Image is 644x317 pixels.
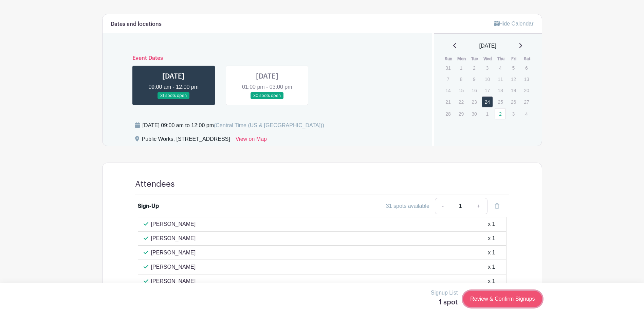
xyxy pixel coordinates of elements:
th: Thu [494,55,508,62]
p: 11 [495,74,506,84]
p: 19 [508,85,519,96]
a: Hide Calendar [494,21,533,27]
p: 21 [442,97,454,107]
p: 30 [468,109,480,119]
a: - [435,198,450,214]
p: 9 [468,74,480,84]
p: 4 [495,63,506,73]
h5: 1 spot [431,298,458,306]
p: 2 [468,63,480,73]
p: [PERSON_NAME] [151,220,196,228]
th: Fri [508,55,521,62]
h4: Attendees [135,179,175,189]
p: 25 [495,97,506,107]
p: 3 [482,63,493,73]
div: Public Works, [STREET_ADDRESS] [142,135,230,146]
p: 14 [442,85,454,96]
p: 4 [521,109,532,119]
h6: Dates and locations [111,21,162,28]
span: (Central Time (US & [GEOGRAPHIC_DATA])) [214,122,324,128]
div: [DATE] 09:00 am to 12:00 pm [143,121,324,130]
a: 2 [495,108,506,119]
div: x 1 [488,277,495,285]
p: [PERSON_NAME] [151,249,196,257]
a: + [470,198,487,214]
p: 31 [442,63,454,73]
h6: Event Dates [127,55,408,62]
p: 1 [456,63,467,73]
p: 3 [508,109,519,119]
th: Tue [468,55,481,62]
p: 6 [521,63,532,73]
p: 8 [456,74,467,84]
p: [PERSON_NAME] [151,277,196,285]
span: [DATE] [479,42,496,50]
p: 18 [495,85,506,96]
p: 13 [521,74,532,84]
p: [PERSON_NAME] [151,263,196,271]
div: x 1 [488,249,495,257]
p: 28 [442,109,454,119]
p: 17 [482,85,493,96]
a: Review & Confirm Signups [463,291,542,307]
th: Sat [520,55,534,62]
p: 7 [442,74,454,84]
th: Mon [455,55,468,62]
p: 15 [456,85,467,96]
p: 22 [456,97,467,107]
div: 31 spots available [386,202,429,210]
p: 12 [508,74,519,84]
p: [PERSON_NAME] [151,234,196,243]
div: x 1 [488,220,495,228]
p: 5 [508,63,519,73]
div: Sign-Up [138,202,159,210]
div: x 1 [488,234,495,243]
p: 20 [521,85,532,96]
p: 29 [456,109,467,119]
p: 10 [482,74,493,84]
p: Signup List [431,289,458,297]
p: 23 [468,97,480,107]
a: 24 [482,96,493,107]
a: View on Map [236,135,267,146]
div: x 1 [488,263,495,271]
p: 27 [521,97,532,107]
p: 16 [468,85,480,96]
th: Sun [442,55,455,62]
p: 1 [482,109,493,119]
p: 26 [508,97,519,107]
th: Wed [481,55,495,62]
